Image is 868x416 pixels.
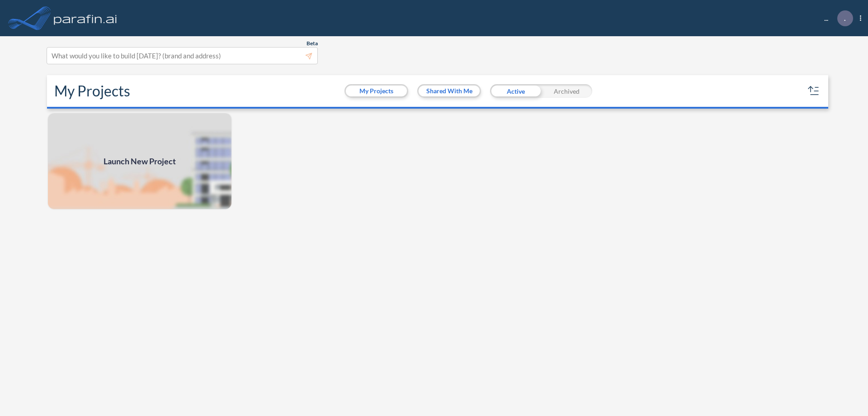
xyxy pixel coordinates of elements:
[490,84,541,98] div: Active
[811,10,861,26] div: ...
[844,14,846,22] p: .
[52,9,119,27] img: logo
[307,40,318,47] span: Beta
[47,112,232,210] img: add
[54,82,130,100] h2: My Projects
[541,84,592,98] div: Archived
[419,86,480,96] button: Shared With Me
[104,155,176,167] span: Launch New Project
[47,112,232,210] a: Launch New Project
[807,84,821,98] button: sort
[346,86,407,96] button: My Projects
